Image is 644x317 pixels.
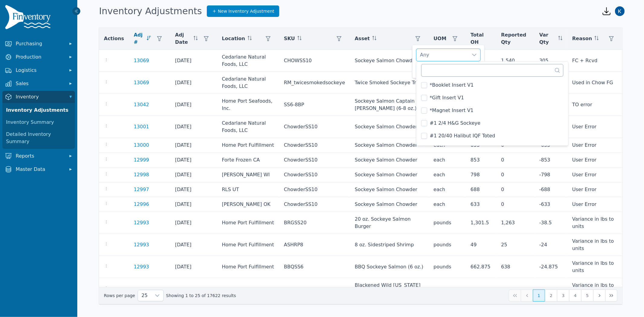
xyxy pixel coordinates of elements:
td: BLKWAPQC6 [279,278,350,300]
td: - 798 [534,168,567,182]
span: UOM [434,35,447,42]
td: [PERSON_NAME] OK [217,197,279,212]
td: [DATE] [170,94,217,116]
td: BRGSS20 [279,212,350,234]
td: - 853 [534,153,567,168]
span: *Gift Insert V1 [430,94,464,101]
span: Var Qty [539,31,556,46]
td: 704 [496,278,534,300]
td: 0 [496,153,534,168]
button: Logistics [2,64,75,76]
td: Sockeye Salmon Chowder [350,138,429,153]
td: ChowderSS10 [279,138,350,153]
td: Sockeye Salmon Chowder [350,116,429,138]
td: ChowderSS10 [279,168,350,182]
td: Cedarlane Natural Foods, LLC [217,50,279,72]
td: User Error [567,153,622,168]
span: New Inventory Adjustment [218,8,274,14]
td: [DATE] [170,278,217,300]
td: TO error [567,94,622,116]
td: 798 [466,168,496,182]
span: Adj # [134,31,144,46]
td: ChowderSS10 [279,116,350,138]
td: 1,301.5 [466,212,496,234]
td: each [429,153,466,168]
td: 662.875 [466,256,496,278]
td: [DATE] [170,153,217,168]
td: [DATE] [170,182,217,197]
li: #1 20/40 Halibut IQF Toted [418,130,567,142]
td: pounds [429,278,466,300]
td: Home Port Fulfillment [217,278,279,300]
td: User Error [567,168,622,182]
td: [PERSON_NAME] WI [217,168,279,182]
td: [DATE] [170,197,217,212]
td: CHOWSS10 [279,50,350,72]
button: Page 5 [581,290,593,302]
td: Home Port Fulfillment [217,256,279,278]
td: - 17 [534,278,567,300]
td: Twice Smoked Sockeye Trim [350,72,429,94]
span: *Booklet Insert V1 [430,82,474,89]
td: ChowderSS10 [279,182,350,197]
td: [DATE] [170,50,217,72]
td: - 24.875 [534,256,567,278]
td: RM_twicesmokedsockeye [279,72,350,94]
td: Sockeye Salmon Chowder [350,197,429,212]
a: New Inventory Adjustment [207,5,280,17]
span: Production [16,53,64,61]
td: [DATE] [170,138,217,153]
span: Total OH [471,31,492,46]
button: Sales [2,78,75,90]
td: 0 [496,197,534,212]
td: 1,263 [496,212,534,234]
td: 25 [496,234,534,256]
td: User Error [567,138,622,153]
td: ASHRP8 [279,234,350,256]
td: Home Port Seafoods, Inc. [217,94,279,116]
button: Reports [2,150,75,162]
td: each [429,182,466,197]
a: Inventory Summary [4,116,74,128]
span: Reported Qty [501,31,530,46]
td: Forte Frozen CA [217,153,279,168]
td: Sockeye Salmon Chowder [350,168,429,182]
a: 13069 [134,79,149,86]
td: 0 [496,182,534,197]
img: Kathleen Gray [615,6,625,16]
td: Cedarlane Natural Foods, LLC [217,116,279,138]
a: 12993 [134,263,149,271]
a: 13042 [134,101,149,108]
td: Variance in lbs to units [567,212,622,234]
td: 638 [496,256,534,278]
td: each [429,168,466,182]
img: Finventory [5,5,53,32]
a: 12999 [134,156,149,164]
span: Showing 1 to 25 of 17622 results [166,293,236,299]
td: 305 [534,50,567,72]
td: [DATE] [170,212,217,234]
span: Asset [355,35,370,42]
td: Cedarlane Natural Foods, LLC [217,72,279,94]
td: each [429,197,466,212]
span: Rows per page [138,290,151,301]
button: Page 4 [569,290,581,302]
a: 12996 [134,201,149,208]
a: 12993 [134,285,149,293]
td: Sockeye Salmon Chowder [350,153,429,168]
span: Location [222,35,245,42]
td: User Error [567,116,622,138]
td: 633 [466,197,496,212]
td: [DATE] [170,72,217,94]
td: Home Port Fulfillment [217,234,279,256]
td: User Error [567,197,622,212]
li: *Gift Insert V1 [418,92,567,104]
span: Master Data [16,166,64,173]
button: Purchasing [2,38,75,50]
span: Reason [572,35,592,42]
td: BBQSS6 [279,256,350,278]
span: Purchasing [16,40,64,47]
button: Page 2 [545,290,557,302]
td: Home Port Fulfillment [217,212,279,234]
span: *Magnet Insert V1 [430,107,473,114]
